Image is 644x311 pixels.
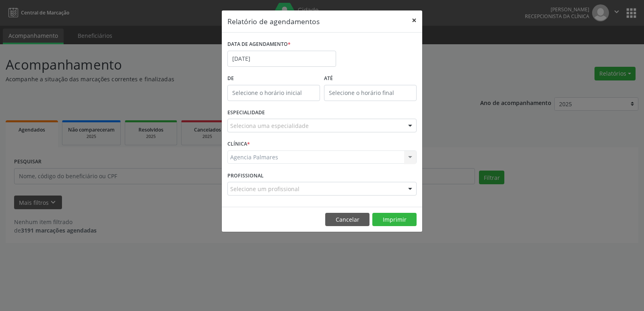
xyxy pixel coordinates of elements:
[324,85,417,101] input: Selecione o horário final
[372,213,417,227] button: Imprimir
[227,107,265,119] label: ESPECIALIDADE
[324,72,417,85] label: ATÉ
[227,38,291,51] label: DATA DE AGENDAMENTO
[227,169,264,182] label: PROFISSIONAL
[227,85,320,101] input: Selecione o horário inicial
[227,16,320,27] h5: Relatório de agendamentos
[230,122,309,130] span: Seleciona uma especialidade
[227,138,250,150] label: CLÍNICA
[227,72,320,85] label: De
[227,51,336,67] input: Selecione uma data ou intervalo
[230,185,299,193] span: Selecione um profissional
[325,213,369,227] button: Cancelar
[406,10,422,30] button: Close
